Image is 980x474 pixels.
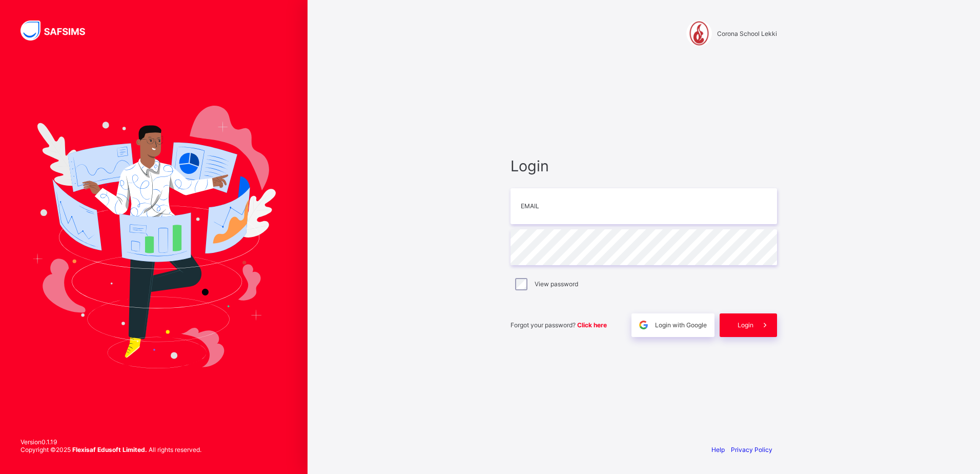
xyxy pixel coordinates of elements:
[511,321,607,329] span: Forgot your password?
[638,319,649,331] img: google.396cfc9801f0270233282035f929180a.svg
[717,30,777,37] span: Corona School Lekki
[21,438,201,446] span: Version 0.1.19
[21,446,201,453] span: Copyright © 2025 All rights reserved.
[731,446,772,453] a: Privacy Policy
[32,106,276,368] img: Hero Image
[535,280,578,288] label: View password
[577,321,607,329] a: Click here
[738,321,753,329] span: Login
[72,446,147,453] strong: Flexisaf Edusoft Limited.
[21,21,97,41] img: SAFSIMS Logo
[711,446,725,453] a: Help
[655,321,707,329] span: Login with Google
[511,157,777,175] span: Login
